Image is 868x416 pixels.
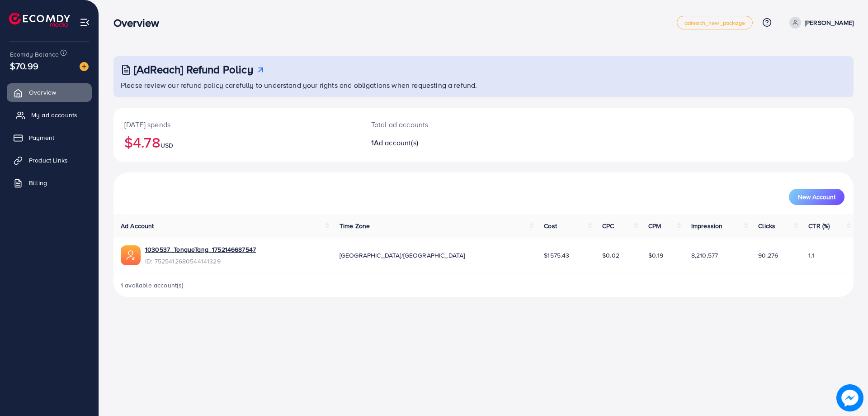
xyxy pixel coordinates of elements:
h3: [AdReach] Refund Policy [134,63,253,76]
span: My ad accounts [31,110,77,120]
span: CPC [602,221,614,230]
span: Payment [29,133,54,142]
span: adreach_new_package [684,20,745,26]
h2: $4.78 [124,134,349,151]
a: Billing [7,174,92,192]
a: adreach_new_package [677,16,753,29]
span: Ad Account [121,221,154,230]
a: Overview [7,83,92,101]
span: $1575.43 [544,251,569,260]
span: Overview [29,88,56,97]
span: Ad account(s) [374,138,418,148]
img: ic-ads-acc.e4c84228.svg [121,245,141,265]
p: Please review our refund policy carefully to understand your rights and obligations when requesti... [121,80,848,91]
h2: 1 [371,139,534,147]
span: Clicks [758,221,775,230]
span: 8,210,577 [691,251,718,260]
span: CPM [648,221,661,230]
span: Product Links [29,156,68,165]
span: $0.19 [648,251,663,260]
p: [DATE] spends [124,119,349,130]
span: 1 available account(s) [121,281,184,290]
span: CTR (%) [808,221,830,230]
img: image [80,62,89,71]
p: [PERSON_NAME] [805,17,854,28]
img: logo [9,13,70,27]
span: 90,276 [758,251,778,260]
span: [GEOGRAPHIC_DATA]/[GEOGRAPHIC_DATA] [340,251,465,260]
button: New Account [789,189,844,205]
span: 1.1 [808,251,814,260]
span: USD [160,141,173,150]
span: $0.02 [602,251,619,260]
span: New Account [798,194,835,200]
span: Impression [691,221,723,230]
span: $70.99 [10,59,38,72]
span: Time Zone [340,221,370,230]
a: 1030537_TongueTang_1752146687547 [145,245,256,254]
img: image [837,385,863,411]
span: Ecomdy Balance [10,50,59,59]
span: Cost [544,221,557,230]
p: Total ad accounts [371,119,534,130]
img: menu [80,17,90,28]
span: ID: 7525412680544141329 [145,257,256,266]
a: My ad accounts [7,106,92,124]
a: [PERSON_NAME] [786,17,854,29]
h3: Overview [113,16,166,29]
span: Billing [29,178,47,187]
a: Product Links [7,151,92,169]
a: Payment [7,129,92,147]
